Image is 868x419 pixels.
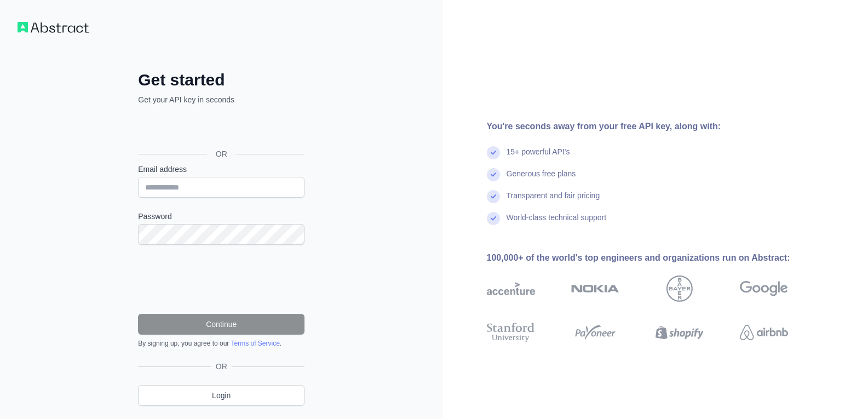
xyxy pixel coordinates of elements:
img: check mark [487,146,500,159]
img: payoneer [571,320,619,345]
div: Transparent and fair pricing [507,190,600,212]
a: Login [138,385,304,406]
iframe: reCAPTCHA [138,258,304,301]
span: OR [207,148,236,159]
span: OR [211,361,232,372]
img: Workflow [18,22,89,33]
img: google [740,275,788,302]
img: check mark [487,168,500,181]
div: You're seconds away from your free API key, along with: [487,120,823,133]
iframe: Sign in with Google Button [133,117,308,141]
img: stanford university [487,320,535,345]
img: bayer [666,275,693,302]
label: Password [138,211,304,222]
a: Terms of Service [231,340,279,347]
h2: Get started [138,70,304,90]
div: World-class technical support [507,212,607,234]
div: Generous free plans [507,168,576,190]
p: Get your API key in seconds [138,94,304,105]
div: By signing up, you agree to our . [138,339,304,348]
img: check mark [487,212,500,225]
label: Email address [138,164,304,175]
div: 100,000+ of the world's top engineers and organizations run on Abstract: [487,251,823,265]
img: check mark [487,190,500,203]
button: Continue [138,314,304,335]
img: nokia [571,275,619,302]
img: airbnb [740,320,788,345]
div: 15+ powerful API's [507,146,570,168]
img: shopify [656,320,704,345]
img: accenture [487,275,535,302]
